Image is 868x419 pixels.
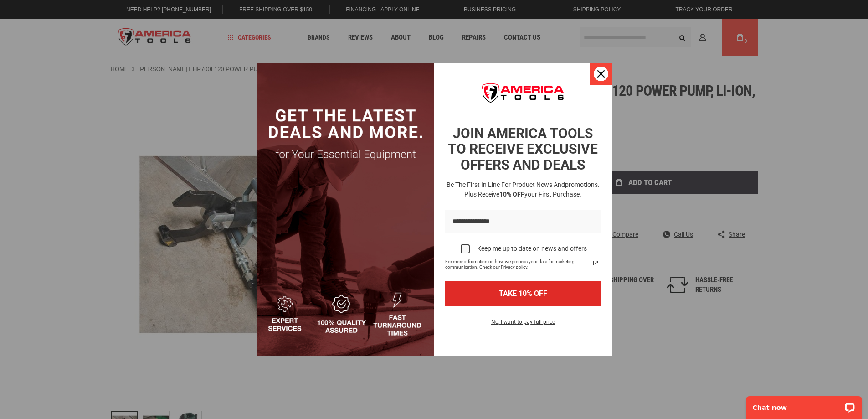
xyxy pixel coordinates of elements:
[448,125,598,173] strong: JOIN AMERICA TOOLS TO RECEIVE EXCLUSIVE OFFERS AND DEALS
[484,317,562,332] button: No, I want to pay full price
[443,180,603,199] h3: Be the first in line for product news and
[477,245,587,253] div: Keep me up to date on news and offers
[445,259,590,270] span: For more information on how we process your data for marketing communication. Check our Privacy p...
[590,258,601,269] a: Read our Privacy Policy
[590,258,601,269] svg: link icon
[740,390,868,419] iframe: LiveChat chat widget
[590,63,612,85] button: Close
[445,210,601,233] input: Email field
[499,191,524,198] strong: 10% OFF
[445,281,601,306] button: TAKE 10% OFF
[597,70,605,78] svg: close icon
